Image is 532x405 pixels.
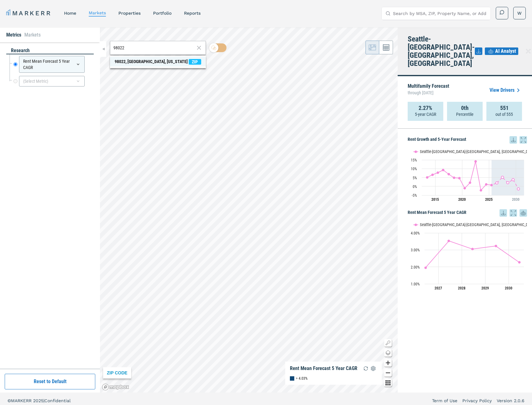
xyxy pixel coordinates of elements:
a: Portfolio [153,11,172,16]
svg: Interactive chart [408,217,527,295]
strong: 2.27% [419,105,432,111]
g: Seattle-Tacoma-Bellevue, WA, line 2 of 2 with 5 data points. [496,176,520,190]
text: 2029 [481,286,489,290]
p: out of 555 [495,111,513,117]
text: 0% [413,185,417,189]
path: Friday, 28 Jun, 17:00, 5.05. Seattle-Tacoma-Bellevue, WA. [426,176,429,179]
img: Settings [370,365,377,372]
button: Other options map button [384,379,392,387]
div: research [6,47,94,54]
button: Zoom in map button [384,359,392,367]
strong: 0th [461,105,469,111]
button: W [513,7,526,19]
path: Sunday, 28 Jun, 17:00, 1.95. Seattle-Tacoma-Bellevue, WA. [496,182,498,184]
path: Saturday, 28 Jun, 17:00, 0.71. Seattle-Tacoma-Bellevue, WA. [490,184,493,186]
strong: 551 [500,105,509,111]
button: Change style map button [384,349,392,357]
path: Sunday, 14 Jun, 17:00, 1.95. Seattle-Tacoma-Bellevue, WA. [425,266,427,269]
path: Friday, 28 Jun, 17:00, -1.47. Seattle-Tacoma-Bellevue, WA. [517,188,520,190]
span: Confidential [44,398,71,403]
a: Privacy Policy [462,398,492,404]
a: properties [118,11,141,16]
canvas: Map [100,27,398,393]
path: Tuesday, 28 Jun, 17:00, 9.24. Seattle-Tacoma-Bellevue, WA. [442,169,445,171]
span: MARKERR [11,398,33,403]
tspan: 2030 [512,197,520,202]
div: (Select Metric) [19,76,85,86]
li: Metrics [6,31,21,39]
div: Rent Mean Forecast 5 Year CAGR [290,365,357,372]
div: 98022, [GEOGRAPHIC_DATA], [US_STATE] [115,58,188,65]
path: Friday, 28 Jun, 17:00, 1.09. Seattle-Tacoma-Bellevue, WA. [485,183,488,185]
text: 2030 [505,286,512,290]
a: home [64,11,76,16]
button: Zoom out map button [384,369,392,377]
span: ZIP [189,59,201,65]
a: Version 2.0.6 [497,398,525,404]
div: Rent Mean Forecast 5 Year CAGR [19,56,85,73]
path: Wednesday, 14 Jun, 17:00, 3.05. Seattle-Tacoma-Bellevue, WA. [471,248,474,250]
a: markets [89,10,106,15]
a: Mapbox logo [102,383,129,391]
path: Wednesday, 28 Jun, 17:00, -2.25. Seattle-Tacoma-Bellevue, WA. [480,189,482,191]
img: Reload Legend [362,365,370,372]
span: W [517,10,522,16]
span: Search Bar Suggestion Item: 98022, Enumclaw, Washington [110,57,206,67]
span: 2025 | [33,398,44,403]
p: Percentile [456,111,474,117]
h5: Rent Mean Forecast 5 Year CAGR [408,209,527,217]
input: Search by MSA, ZIP, Property Name, or Address [393,7,487,20]
text: 4.00% [411,231,420,235]
input: Search by MSA or ZIP Code [113,45,195,51]
text: -5% [412,193,417,198]
path: Sunday, 28 Jun, 17:00, 7.75. Seattle-Tacoma-Bellevue, WA. [437,171,439,174]
button: Show Seattle-Tacoma-Bellevue, WA [414,149,466,154]
path: Friday, 28 Jun, 17:00, 4.63. Seattle-Tacoma-Bellevue, WA. [458,177,461,179]
path: Monday, 14 Jun, 17:00, 3.53. Seattle-Tacoma-Bellevue, WA. [448,240,450,242]
button: Reset to Default [5,374,95,389]
path: Friday, 14 Jun, 17:00, 2.27. Seattle-Tacoma-Bellevue, WA. [518,261,521,264]
a: reports [184,11,201,16]
h5: Rent Growth and 5-Year Forecast [408,136,527,144]
path: Thursday, 28 Jun, 17:00, 3.78. Seattle-Tacoma-Bellevue, WA. [512,178,515,181]
path: Thursday, 14 Jun, 17:00, 3.23. Seattle-Tacoma-Bellevue, WA. [495,245,497,247]
text: 2028 [458,286,465,290]
tspan: 2020 [458,197,466,202]
span: AI Analyst [495,47,516,55]
tspan: 2015 [431,197,439,202]
div: > 4.03% [296,375,308,382]
text: 15% [411,158,417,162]
span: © [7,398,11,403]
button: AI Analyst [485,47,518,55]
text: 1.00% [411,282,420,286]
div: ZIP CODE [103,367,131,378]
a: Term of Use [432,398,457,404]
text: 2027 [435,286,442,290]
p: 5-year CAGR [415,111,436,117]
path: Saturday, 28 Jun, 17:00, 6.55. Seattle-Tacoma-Bellevue, WA. [431,174,434,176]
path: Monday, 28 Jun, 17:00, 5.13. Seattle-Tacoma-Bellevue, WA. [501,176,504,179]
path: Tuesday, 28 Jun, 17:00, 14.11. Seattle-Tacoma-Bellevue, WA. [475,160,477,163]
svg: Interactive chart [408,144,527,206]
a: View Drivers [490,86,522,94]
tspan: 2025 [485,197,493,202]
text: 10% [411,167,417,171]
text: 2.00% [411,265,420,269]
path: Wednesday, 28 Jun, 17:00, 6.91. Seattle-Tacoma-Bellevue, WA. [448,173,450,175]
text: 3.00% [411,248,420,252]
li: Markets [24,31,41,39]
p: Multifamily Forecast [408,84,449,97]
div: Rent Growth and 5-Year Forecast. Highcharts interactive chart. [408,144,527,206]
h4: Seattle-[GEOGRAPHIC_DATA]-[GEOGRAPHIC_DATA], [GEOGRAPHIC_DATA] [408,35,475,67]
button: Show/Hide Legend Map Button [384,339,392,347]
a: MARKERR [6,9,52,17]
path: Sunday, 28 Jun, 17:00, -1.08. Seattle-Tacoma-Bellevue, WA. [464,187,466,190]
path: Monday, 28 Jun, 17:00, 2.1. Seattle-Tacoma-Bellevue, WA. [469,181,471,184]
div: Rent Mean Forecast 5 Year CAGR. Highcharts interactive chart. [408,217,527,295]
path: Thursday, 28 Jun, 17:00, 4.85. Seattle-Tacoma-Bellevue, WA. [453,176,455,179]
span: through [DATE] [408,89,449,97]
path: Wednesday, 28 Jun, 17:00, 2.09. Seattle-Tacoma-Bellevue, WA. [507,181,509,184]
text: 5% [413,176,417,180]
